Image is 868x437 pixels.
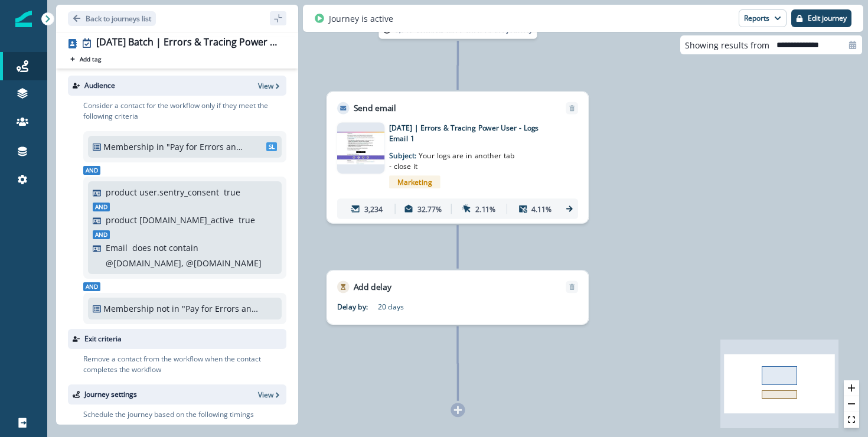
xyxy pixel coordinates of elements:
p: Consider a contact for the workflow only if they meet the following criteria [83,100,286,122]
button: Edit journey [791,9,851,27]
p: true [224,186,240,198]
p: 20 days [378,301,505,312]
span: SL [266,142,277,151]
p: in [156,141,164,153]
p: 32.77% [417,203,442,214]
p: Showing results from [685,39,769,51]
button: View [258,390,282,400]
p: Add tag [80,56,101,63]
p: Send email [354,102,396,115]
span: And [93,203,110,211]
button: fit view [844,412,859,428]
p: Membership [103,302,154,315]
p: Journey is active [329,12,393,25]
span: Your logs are in another tab - close it [389,151,515,171]
p: Back to journeys list [86,14,151,24]
p: product user.sentry_consent [106,186,219,198]
p: Subject: [389,144,517,172]
div: Add delayRemoveDelay by:20 days [327,270,589,325]
p: "Pay for Errors and Tracing (Power Users) - Nudge Seer" [182,302,262,315]
span: Marketing [389,175,440,188]
p: true [239,214,255,226]
button: Reports [739,9,787,27]
button: zoom in [844,380,859,396]
p: not in [156,302,180,315]
p: Journey settings [84,389,137,400]
p: Membership [103,141,154,153]
img: email asset unavailable [337,132,384,164]
button: zoom out [844,396,859,412]
p: Exit criteria [84,334,122,344]
img: Inflection [15,11,32,27]
p: product [DOMAIN_NAME]_active [106,214,234,226]
span: And [83,282,100,291]
div: 3,515 contacts have entered the journey [360,20,556,39]
p: View [258,81,273,91]
p: 4.11% [531,203,552,214]
div: Send emailRemoveemail asset unavailable[DATE] | Errors & Tracing Power User - Logs Email 1Subject... [327,92,589,224]
button: sidebar collapse toggle [270,11,286,25]
span: And [93,230,110,239]
p: Add delay [354,281,391,293]
p: Email [106,242,128,254]
button: Add tag [68,54,103,64]
p: "Pay for Errors and Tracing (Power Users) - Nudge Logs" [167,141,246,153]
p: Audience [84,80,115,91]
p: Edit journey [808,14,847,22]
div: [DATE] Batch | Errors & Tracing Power User - No GitHub (Logs Nudge) [96,37,282,50]
p: 2.11% [475,203,496,214]
p: does not contain [132,242,198,254]
p: View [258,390,273,400]
p: Schedule the journey based on the following timings [83,409,254,420]
p: [DATE] | Errors & Tracing Power User - Logs Email 1 [389,122,553,144]
p: 3,234 [364,203,383,214]
p: Remove a contact from the workflow when the contact completes the workflow [83,354,286,375]
button: Go back [68,11,156,26]
p: @[DOMAIN_NAME], @[DOMAIN_NAME] [106,257,262,269]
p: Delay by: [337,301,378,312]
span: And [83,166,100,175]
button: View [258,81,282,91]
